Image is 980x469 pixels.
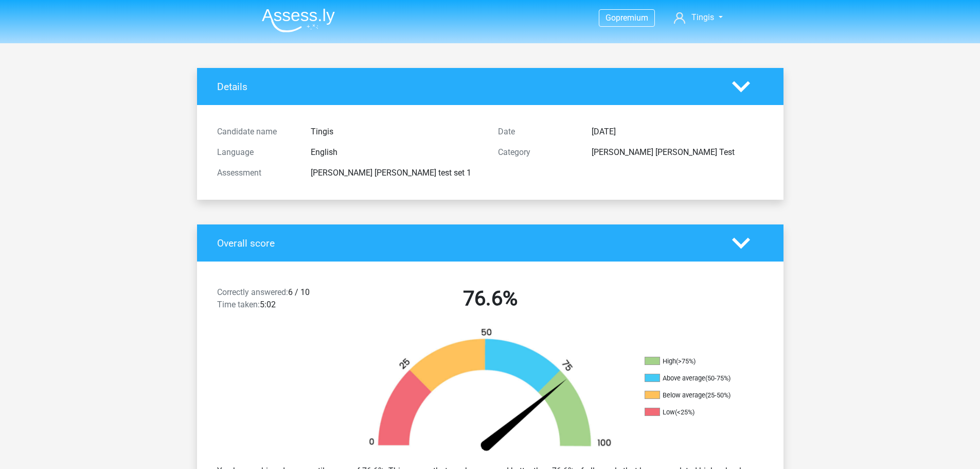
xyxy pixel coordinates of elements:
div: Date [490,126,584,138]
li: Low [645,408,747,417]
a: Gopremium [599,11,654,25]
img: Assessly [262,8,335,32]
div: Language [209,146,303,159]
div: [PERSON_NAME] [PERSON_NAME] Test [584,146,771,159]
div: Assessment [209,167,303,179]
div: Tingis [303,126,490,138]
div: (>75%) [676,357,696,365]
span: premium [616,13,648,23]
div: English [303,146,490,159]
div: 6 / 10 5:02 [209,286,350,315]
span: Go [605,13,616,23]
div: [PERSON_NAME] [PERSON_NAME] test set 1 [303,167,490,179]
a: Tingis [670,11,726,24]
span: Correctly answered: [217,287,288,297]
li: High [645,357,747,366]
div: (<25%) [675,408,694,416]
h4: Overall score [217,237,717,249]
div: Category [490,146,584,159]
div: Candidate name [209,126,303,138]
span: Tingis [691,12,714,22]
li: Above average [645,374,747,383]
span: Time taken: [217,300,260,309]
div: (50-75%) [705,374,730,382]
div: (25-50%) [705,391,730,399]
div: [DATE] [584,126,771,138]
li: Below average [645,391,747,400]
h4: Details [217,81,717,93]
img: 77.f5bf38bee179.png [351,327,629,457]
h2: 76.6% [358,286,623,311]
